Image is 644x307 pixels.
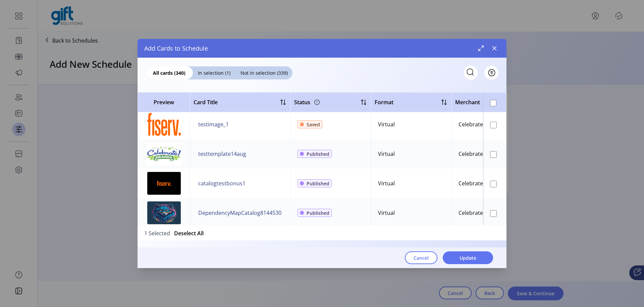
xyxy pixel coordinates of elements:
img: preview [147,172,181,195]
div: Virtual [378,150,395,158]
div: Celebrate Brands [459,120,502,128]
div: All cards (340) [146,66,193,79]
button: Update [443,251,493,264]
span: Update [460,254,476,261]
div: Not in selection (339) [235,66,292,79]
div: Celebrate Brands [459,150,502,158]
span: Cancel [414,254,429,261]
span: Published [307,150,329,158]
div: Virtual [378,120,395,128]
span: Format [375,98,393,106]
span: 1 Selected [144,229,170,236]
button: DependencyMapCatalog8144530 [197,207,283,218]
button: Filter Button [484,66,498,80]
img: preview [147,201,181,224]
div: Virtual [378,209,395,217]
button: Maximize [476,43,486,54]
button: Deselect All [174,229,204,237]
div: Status [294,97,321,108]
span: DependencyMapCatalog8144530 [198,209,281,217]
span: Preview [141,98,186,106]
button: testtemplate14aug [197,148,248,159]
span: Published [307,180,329,187]
span: All cards (340) [146,69,193,76]
span: Merchant [455,98,480,106]
button: Cancel [405,251,437,264]
span: testtemplate14aug [198,150,246,158]
span: Published [307,209,329,217]
span: Card Title [194,98,218,106]
img: preview [147,142,181,165]
div: Celebrate Brands [459,179,502,187]
span: testimage_1 [198,120,229,128]
span: Saved [307,121,320,128]
button: testimage_1 [197,119,230,130]
div: Virtual [378,179,395,187]
span: In selection (1) [193,69,235,76]
img: preview [147,113,181,136]
span: Add Cards to Schedule [144,44,208,53]
div: In selection (1) [193,66,235,79]
span: catalogtestbonus1 [198,179,246,187]
span: Not in selection (339) [235,69,292,76]
div: Celebrate Brands [459,209,502,217]
button: catalogtestbonus1 [197,178,247,189]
